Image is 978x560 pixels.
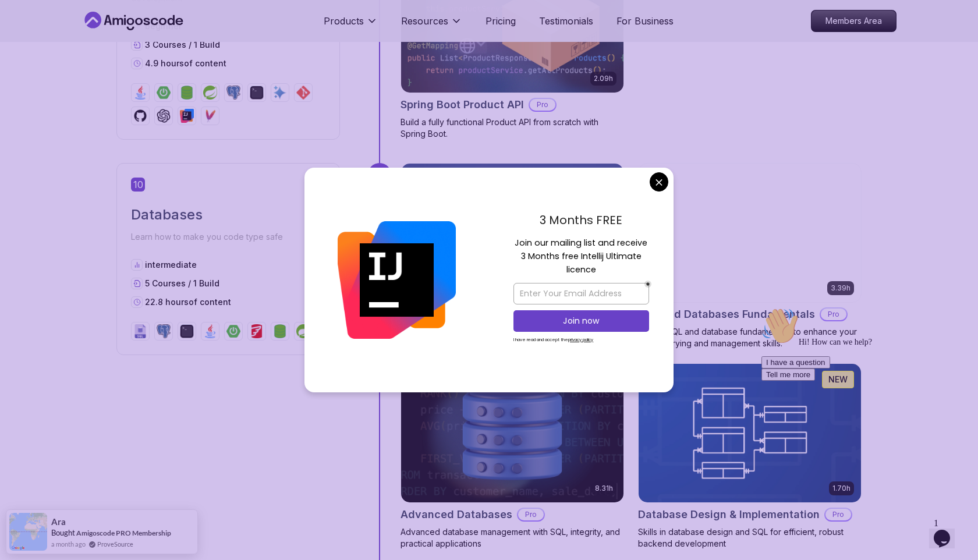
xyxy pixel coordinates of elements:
p: 22.8 hours of content [145,296,231,308]
a: Pricing [486,14,516,28]
p: Build a fully functional Product API from scratch with Spring Boot. [401,116,624,140]
h2: Database Design & Implementation [638,506,820,523]
img: intellij logo [180,109,194,123]
div: 👋Hi! How can we help?I have a questionTell me more [5,5,214,78]
span: Hi! How can we help? [5,35,115,44]
img: spring logo [203,86,217,100]
a: Members Area [811,10,897,32]
div: 10 [368,163,391,186]
img: provesource social proof notification image [9,513,47,551]
img: ai logo [273,86,287,100]
p: Advanced database management with SQL, integrity, and practical applications [401,526,624,550]
p: 3.39h [831,283,851,293]
p: Skills in database design and SQL for efficient, robust backend development [638,526,862,550]
img: spring-data-jpa logo [273,324,287,338]
button: I have a question [5,54,73,66]
span: a month ago [51,539,86,549]
p: 2.09h [594,74,613,83]
img: spring-boot logo [226,324,240,338]
h2: Databases [131,205,325,224]
p: 8.31h [595,484,613,493]
a: ProveSource [97,539,133,549]
button: Resources [401,14,462,37]
img: chatgpt logo [157,109,171,123]
iframe: chat widget [929,513,966,548]
img: spring-data-jpa logo [180,86,194,100]
p: Learn how to make you code type safe [131,229,325,245]
a: Advanced Databases card8.31hAdvanced DatabasesProAdvanced database management with SQL, integrity... [401,363,624,550]
button: Tell me more [5,66,58,78]
img: :wave: [5,5,42,42]
a: Up and Running with SQL and Databases card1.91hUp and Running with SQL and DatabasesLearn SQL and... [401,163,624,338]
img: spring-boot logo [157,86,171,100]
img: postgres logo [226,86,240,100]
span: Bought [51,528,75,537]
p: Master SQL and database fundamentals to enhance your data querying and management skills. [638,326,862,349]
a: Database Design & Implementation card1.70hNEWDatabase Design & ImplementationProSkills in databas... [638,363,862,550]
button: Products [324,14,378,37]
img: terminal logo [250,86,264,100]
img: git logo [296,86,310,100]
p: Members Area [812,10,896,31]
span: Ara [51,517,66,527]
img: maven logo [203,109,217,123]
img: github logo [133,109,147,123]
img: java logo [133,86,147,100]
iframe: chat widget [757,303,966,508]
p: 4.9 hours of content [145,58,226,69]
span: 3 Courses [145,40,186,49]
p: Products [324,14,364,28]
h2: SQL and Databases Fundamentals [638,306,815,322]
h2: Spring Boot Product API [401,97,524,113]
span: / 1 Build [189,40,220,49]
span: 5 Courses [145,278,186,288]
a: Testimonials [539,14,593,28]
img: Advanced Databases card [401,364,623,502]
p: Pro [530,99,555,111]
img: sql logo [133,324,147,338]
img: terminal logo [180,324,194,338]
img: java logo [203,324,217,338]
p: Pro [518,509,544,520]
img: flyway logo [250,324,264,338]
img: Up and Running with SQL and Databases card [401,164,623,302]
img: SQL and Databases Fundamentals card [639,164,861,302]
img: postgres logo [157,324,171,338]
span: 10 [131,178,145,192]
p: Pro [825,509,851,520]
a: SQL and Databases Fundamentals card3.39hSQL and Databases FundamentalsProMaster SQL and database ... [638,163,862,349]
img: spring logo [296,324,310,338]
span: / 1 Build [188,278,219,288]
a: Amigoscode PRO Membership [76,529,171,537]
p: intermediate [145,259,197,271]
h2: Advanced Databases [401,506,512,523]
a: For Business [616,14,674,28]
p: Resources [401,14,448,28]
img: Database Design & Implementation card [639,364,861,502]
